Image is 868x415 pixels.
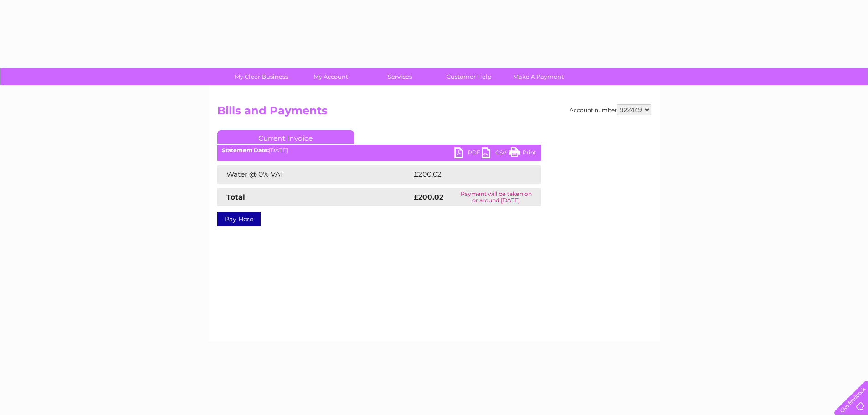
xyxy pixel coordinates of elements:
[362,68,437,85] a: Services
[509,147,536,160] a: Print
[226,193,245,201] strong: Total
[411,165,525,184] td: £200.02
[454,147,482,160] a: PDF
[414,193,443,201] strong: £200.02
[217,130,354,144] a: Current Invoice
[217,147,541,154] div: [DATE]
[501,68,576,85] a: Make A Payment
[217,212,261,226] a: Pay Here
[217,104,651,122] h2: Bills and Payments
[222,147,269,154] b: Statement Date:
[293,68,368,85] a: My Account
[452,188,541,206] td: Payment will be taken on or around [DATE]
[482,147,509,160] a: CSV
[570,104,651,115] div: Account number
[217,165,411,184] td: Water @ 0% VAT
[224,68,299,85] a: My Clear Business
[431,68,507,85] a: Customer Help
